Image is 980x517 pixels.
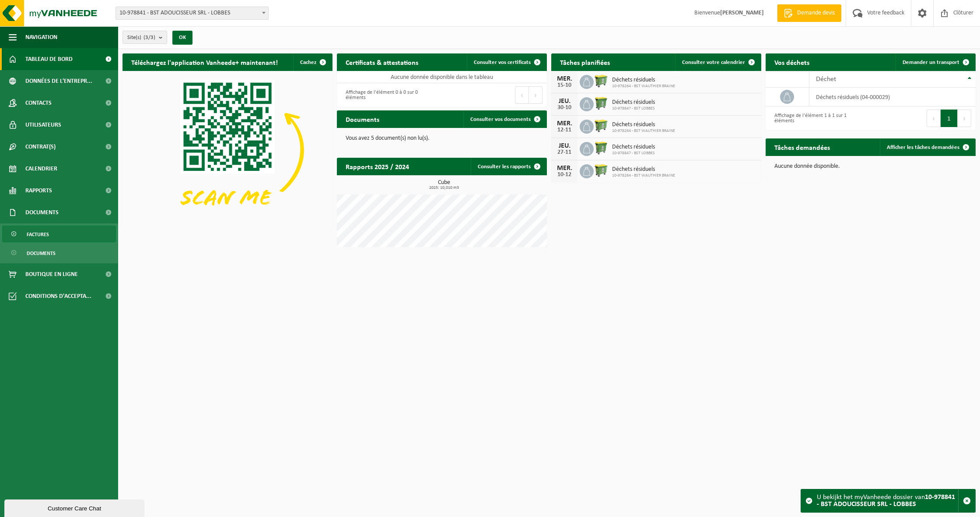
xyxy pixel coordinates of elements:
[467,53,546,71] a: Consulter vos certificats
[337,71,547,83] td: Aucune donnée disponible dans le tableau
[556,149,573,156] div: 27-11
[463,110,546,128] a: Consulter vos documents
[594,96,609,111] img: WB-0770-HPE-GN-50
[941,110,958,127] button: 1
[515,86,529,104] button: Previous
[809,88,976,106] td: déchets résiduels (04-000029)
[816,76,836,83] span: Déchet
[556,75,573,82] div: MER.
[341,186,547,190] span: 2025: 10,010 m3
[777,4,841,22] a: Demande devis
[594,141,609,156] img: WB-0770-HPE-GN-50
[903,60,959,65] span: Demander un transport
[612,173,675,178] span: 10-978264 - BST WAUTHIER BRAINE
[896,53,975,71] a: Demander un transport
[556,120,573,127] div: MER.
[594,74,609,89] img: WB-0660-HPE-GN-50
[293,53,332,71] button: Cachez
[474,60,531,65] span: Consulter vos certificats
[927,110,941,127] button: Previous
[127,31,155,44] span: Site(s)
[817,494,955,508] strong: 10-978841 - BST ADOUCISSEUR SRL - LOBBES
[122,53,287,71] h2: Téléchargez l'application Vanheede+ maintenant!
[470,117,531,122] span: Consulter vos documents
[25,70,92,92] span: Données de l'entrepr...
[2,244,116,261] a: Documents
[612,144,655,151] span: Déchets résiduels
[612,166,675,173] span: Déchets résiduels
[795,9,837,18] span: Demande devis
[115,7,269,20] span: 10-978841 - BST ADOUCISSEUR SRL - LOBBES
[27,245,56,262] span: Documents
[612,121,675,128] span: Déchets résiduels
[116,7,268,19] span: 10-978841 - BST ADOUCISSEUR SRL - LOBBES
[122,71,332,229] img: Download de VHEPlus App
[529,86,542,104] button: Next
[143,35,155,40] count: (3/3)
[25,263,78,285] span: Boutique en ligne
[551,53,619,71] h2: Tâches planifiées
[612,84,675,89] span: 10-978264 - BST WAUTHIER BRAINE
[682,60,745,65] span: Consulter votre calendrier
[341,180,547,190] h3: Cube
[594,118,609,133] img: WB-0660-HPE-GN-50
[880,138,975,156] a: Afficher les tâches demandées
[594,163,609,178] img: WB-0660-HPE-GN-50
[27,226,49,243] span: Factures
[25,48,73,70] span: Tableau de bord
[337,110,388,127] h2: Documents
[770,109,866,128] div: Affichage de l'élément 1 à 1 sur 1 éléments
[556,165,573,172] div: MER.
[300,60,316,65] span: Cachez
[346,135,538,142] p: Vous avez 5 document(s) non lu(s).
[612,99,655,106] span: Déchets résiduels
[122,31,167,44] button: Site(s)(3/3)
[766,138,839,156] h2: Tâches demandées
[25,202,59,223] span: Documents
[612,106,655,111] span: 10-978847 - BST LOBBES
[675,53,760,71] a: Consulter votre calendrier
[337,158,418,175] h2: Rapports 2025 / 2024
[887,145,959,150] span: Afficher les tâches demandées
[774,163,967,170] p: Aucune donnée disponible.
[25,180,52,202] span: Rapports
[556,142,573,149] div: JEU.
[612,128,675,134] span: 10-978264 - BST WAUTHIER BRAINE
[25,92,52,114] span: Contacts
[4,498,146,517] iframe: chat widget
[817,489,958,512] div: U bekijkt het myVanheede dossier van
[337,53,427,71] h2: Certificats & attestations
[25,26,57,48] span: Navigation
[2,226,116,242] a: Factures
[471,158,546,175] a: Consulter les rapports
[556,127,573,133] div: 12-11
[172,31,192,45] button: OK
[556,172,573,178] div: 10-12
[25,136,56,158] span: Contrat(s)
[25,158,57,180] span: Calendrier
[612,77,675,84] span: Déchets résiduels
[556,98,573,105] div: JEU.
[766,53,818,71] h2: Vos déchets
[612,151,655,156] span: 10-978847 - BST LOBBES
[25,114,61,136] span: Utilisateurs
[25,285,91,307] span: Conditions d'accepta...
[556,82,573,89] div: 15-10
[720,10,764,16] strong: [PERSON_NAME]
[958,110,971,127] button: Next
[556,105,573,111] div: 30-10
[341,85,437,105] div: Affichage de l'élément 0 à 0 sur 0 éléments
